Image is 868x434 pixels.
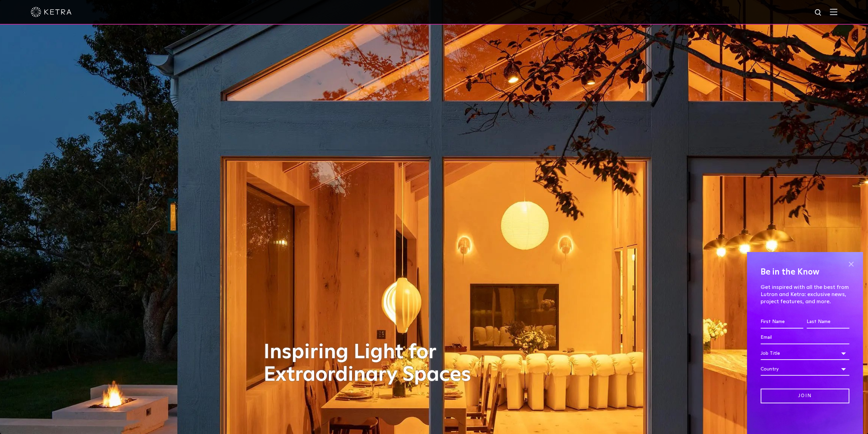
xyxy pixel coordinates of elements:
img: Hamburger%20Nav.svg [830,9,837,15]
img: search icon [814,9,823,17]
input: Join [761,389,849,403]
img: ketra-logo-2019-white [31,7,72,17]
input: First Name [761,316,803,328]
input: Last Name [807,316,849,328]
h1: Inspiring Light for Extraordinary Spaces [264,341,485,386]
div: Country [761,363,849,376]
p: Get inspired with all the best from Lutron and Ketra: exclusive news, project features, and more. [761,284,849,305]
h4: Be in the Know [761,266,849,279]
input: Email [761,331,849,344]
div: Job Title [761,347,849,360]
